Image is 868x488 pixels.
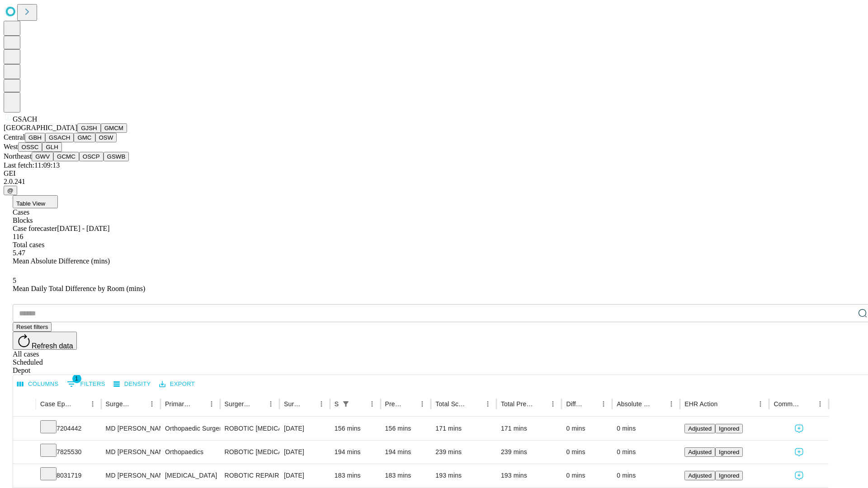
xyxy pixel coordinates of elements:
div: Surgery Name [225,400,251,408]
div: Orthopaedics [165,441,215,464]
button: GJSH [77,123,101,133]
button: Adjusted [684,471,715,480]
button: Sort [652,398,665,410]
button: Sort [353,398,366,410]
button: @ [4,186,17,195]
button: Expand [18,421,31,437]
button: OSW [95,133,117,142]
span: Ignored [719,472,739,479]
button: Menu [547,398,559,410]
button: Sort [801,398,814,410]
div: 193 mins [501,464,557,487]
div: GEI [4,169,864,178]
div: Comments [774,400,800,408]
button: Sort [252,398,264,410]
div: ROBOTIC REPAIR INITIAL [MEDICAL_DATA] REDUCIBLE AGE [DEMOGRAPHIC_DATA] OR MORE [225,464,275,487]
span: Mean Daily Total Difference by Room (mins) [13,285,145,292]
button: Sort [403,398,416,410]
div: Difference [566,400,584,408]
div: Case Epic Id [40,400,73,408]
button: Sort [469,398,481,410]
div: Orthopaedic Surgery [165,417,215,440]
button: Menu [597,398,610,410]
span: Case forecaster [13,225,57,232]
div: [DATE] [284,417,325,440]
div: [MEDICAL_DATA] [165,464,215,487]
button: Refresh data [13,332,77,350]
button: Sort [718,398,731,410]
div: 7204442 [40,417,97,440]
button: GMCM [101,123,127,133]
button: Sort [193,398,205,410]
span: Ignored [719,425,739,432]
span: Adjusted [688,449,712,455]
span: @ [7,187,14,194]
button: Reset filters [13,322,52,332]
div: 0 mins [617,464,675,487]
div: Predicted In Room Duration [385,400,403,408]
div: Total Predicted Duration [501,400,533,408]
button: GWV [32,152,53,161]
div: Surgeon Name [106,400,132,408]
button: Select columns [15,377,61,391]
span: 5 [13,277,16,284]
button: Density [111,377,153,391]
div: [DATE] [284,464,325,487]
div: [DATE] [284,441,325,464]
button: Menu [814,398,826,410]
button: Adjusted [684,424,715,433]
button: GLH [42,142,61,152]
div: 183 mins [335,464,376,487]
div: Scheduled In Room Duration [335,400,339,408]
button: Adjusted [684,447,715,457]
div: ROBOTIC [MEDICAL_DATA] KNEE TOTAL [225,417,275,440]
span: [DATE] - [DATE] [57,225,109,232]
span: GSACH [13,115,37,123]
div: 194 mins [385,441,427,464]
button: Ignored [715,471,743,480]
div: ROBOTIC [MEDICAL_DATA] TOTAL HIP [225,441,275,464]
span: Refresh data [32,342,73,350]
div: 194 mins [335,441,376,464]
button: Menu [86,398,99,410]
div: 8031719 [40,464,97,487]
button: Show filters [65,377,108,391]
span: Ignored [719,449,739,455]
span: Total cases [13,241,44,249]
span: Adjusted [688,425,712,432]
div: 239 mins [435,441,492,464]
div: Surgery Date [284,400,302,408]
button: GCMC [53,152,79,161]
button: Menu [264,398,277,410]
span: West [4,143,18,150]
span: [GEOGRAPHIC_DATA] [4,124,77,131]
div: MD [PERSON_NAME] [106,417,156,440]
div: 1 active filter [340,398,352,410]
div: 0 mins [566,441,608,464]
button: GMC [74,133,95,142]
button: Expand [18,468,31,484]
button: Sort [74,398,86,410]
div: MD [PERSON_NAME] [106,441,156,464]
div: EHR Action [684,400,717,408]
div: 239 mins [501,441,557,464]
button: Table View [13,195,58,208]
span: Mean Absolute Difference (mins) [13,257,110,265]
button: Export [157,377,197,391]
div: Primary Service [165,400,191,408]
span: 5.47 [13,249,25,257]
button: Ignored [715,447,743,457]
button: Sort [133,398,146,410]
div: 156 mins [335,417,376,440]
div: 0 mins [617,417,675,440]
span: 116 [13,233,23,240]
span: Central [4,133,25,141]
button: Sort [302,398,315,410]
span: Table View [16,200,45,207]
button: GSWB [104,152,129,161]
div: 156 mins [385,417,427,440]
button: Menu [205,398,218,410]
button: OSCP [79,152,104,161]
button: Sort [534,398,547,410]
div: 171 mins [435,417,492,440]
